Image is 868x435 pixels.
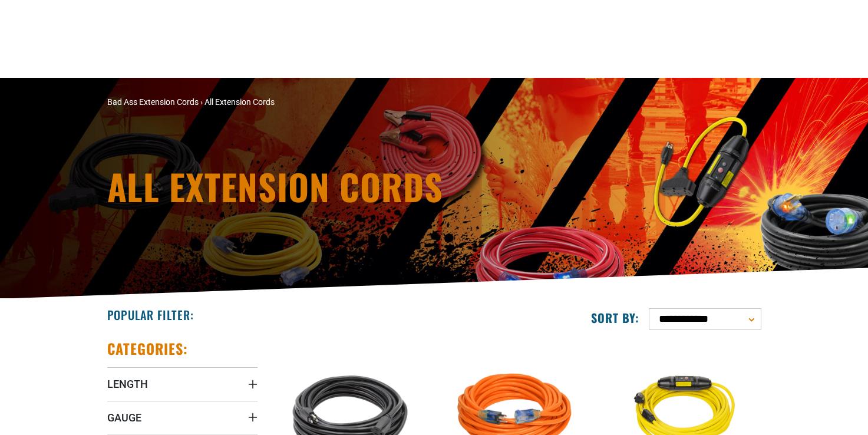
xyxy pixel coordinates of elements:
span: All Extension Cords [204,97,275,107]
span: › [200,97,203,107]
h2: Popular Filter: [107,307,194,322]
span: Gauge [107,411,141,424]
a: Bad Ass Extension Cords [107,97,199,107]
summary: Length [107,367,258,400]
nav: breadcrumbs [107,96,537,108]
h2: Categories: [107,340,189,358]
summary: Gauge [107,401,258,434]
h1: All Extension Cords [107,169,537,204]
label: Sort by: [591,310,639,325]
span: Length [107,377,148,391]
